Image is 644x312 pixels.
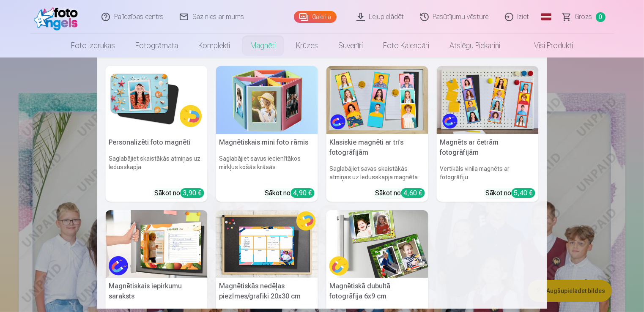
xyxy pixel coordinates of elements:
[216,210,318,278] img: Magnētiskās nedēļas piezīmes/grafiki 20x30 cm
[106,66,208,202] a: Personalizēti foto magnētiPersonalizēti foto magnētiSaglabājiet skaistākās atmiņas uz ledusskapja...
[575,12,592,22] span: Grozs
[510,34,583,57] a: Visi produkti
[326,161,428,185] h6: Saglabājiet savas skaistākās atmiņas uz ledusskapja magnēta
[326,134,428,161] h5: Klasiskie magnēti ar trīs fotogrāfijām
[328,34,373,57] a: Suvenīri
[106,278,208,305] h5: Magnētiskais iepirkumu saraksts
[216,278,318,305] h5: Magnētiskās nedēļas piezīmes/grafiki 20x30 cm
[125,34,188,57] a: Fotogrāmata
[437,66,539,202] a: Magnēts ar četrām fotogrāfijāmMagnēts ar četrām fotogrāfijāmVertikāls vinila magnēts ar fotogrāfi...
[596,12,606,22] span: 0
[326,278,428,305] h5: Magnētiskā dubultā fotogrāfija 6x9 cm
[188,34,240,57] a: Komplekti
[61,34,125,57] a: Foto izdrukas
[34,3,82,30] img: /fa1
[326,66,428,134] img: Klasiskie magnēti ar trīs fotogrāfijām
[437,134,539,161] h5: Magnēts ar četrām fotogrāfijām
[106,210,208,278] img: Magnētiskais iepirkumu saraksts
[216,66,318,202] a: Magnētiskais mini foto rāmisMagnētiskais mini foto rāmisSaglabājiet savus iecienītākos mirkļus ko...
[291,188,315,198] div: 4,90 €
[106,134,208,151] h5: Personalizēti foto magnēti
[216,151,318,185] h6: Saglabājiet savus iecienītākos mirkļus košās krāsās
[512,188,535,198] div: 5,40 €
[326,66,428,202] a: Klasiskie magnēti ar trīs fotogrāfijāmKlasiskie magnēti ar trīs fotogrāfijāmSaglabājiet savas ska...
[375,188,425,198] div: Sākot no
[265,188,315,198] div: Sākot no
[326,210,428,278] img: Magnētiskā dubultā fotogrāfija 6x9 cm
[106,66,208,134] img: Personalizēti foto magnēti
[286,34,328,57] a: Krūzes
[216,134,318,151] h5: Magnētiskais mini foto rāmis
[181,188,204,198] div: 3,90 €
[373,34,439,57] a: Foto kalendāri
[294,11,337,23] a: Galerija
[401,188,425,198] div: 4,60 €
[437,66,539,134] img: Magnēts ar četrām fotogrāfijām
[216,66,318,134] img: Magnētiskais mini foto rāmis
[437,161,539,185] h6: Vertikāls vinila magnēts ar fotogrāfiju
[155,188,204,198] div: Sākot no
[439,34,510,57] a: Atslēgu piekariņi
[240,34,286,57] a: Magnēti
[486,188,535,198] div: Sākot no
[106,151,208,185] h6: Saglabājiet skaistākās atmiņas uz ledusskapja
